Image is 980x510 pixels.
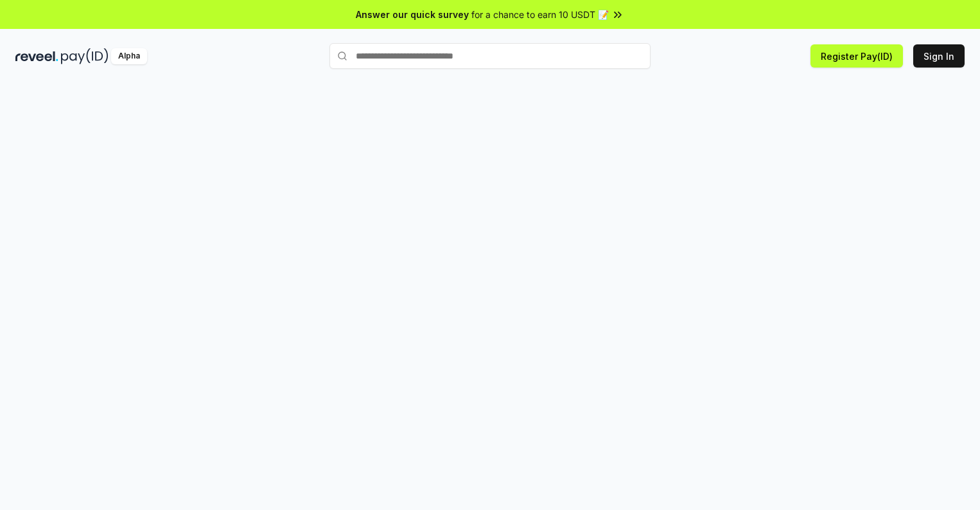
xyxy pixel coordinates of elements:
[471,8,609,21] span: for a chance to earn 10 USDT 📝
[356,8,469,21] span: Answer our quick survey
[111,48,147,64] div: Alpha
[15,48,58,64] img: reveel_dark
[61,48,109,64] img: pay_id
[810,44,903,68] button: Register Pay(ID)
[913,44,965,68] button: Sign In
